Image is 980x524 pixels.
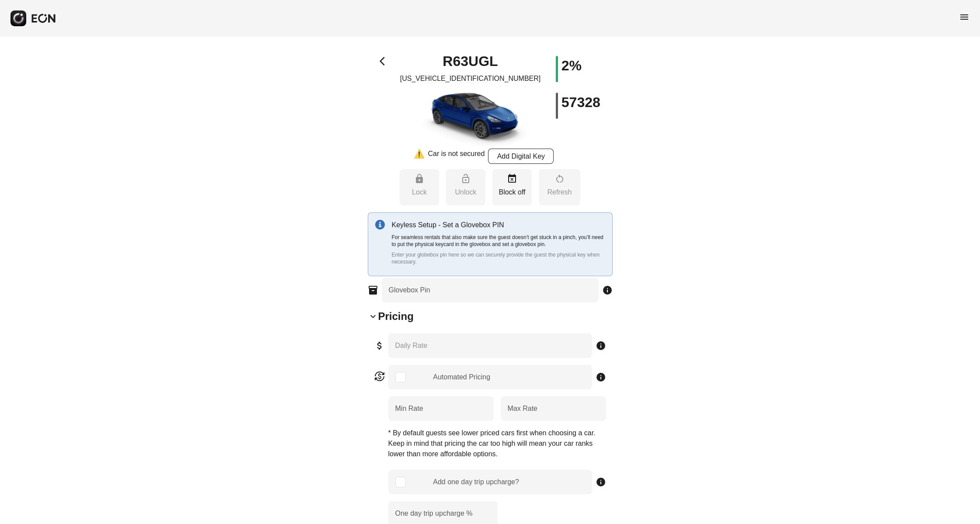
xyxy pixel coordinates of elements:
[388,428,606,459] p: * By default guests see lower priced cars first when choosing a car. Keep in mind that pricing th...
[380,56,390,66] span: arrow_back_ios
[507,174,517,184] span: event_busy
[409,87,531,149] img: car
[959,12,970,22] span: menu
[368,311,378,322] span: keyboard_arrow_down
[392,234,605,248] p: For seamless rentals that also make sure the guest doesn’t get stuck in a pinch, you’ll need to p...
[428,149,485,164] div: Car is not secured
[392,251,605,265] p: Enter your globebox pin here so we can securely provide the guest the physical key when necessary.
[374,371,385,382] span: currency_exchange
[433,372,490,382] div: Automated Pricing
[497,187,527,198] p: Block off
[374,340,385,351] span: attach_money
[392,220,605,230] p: Keyless Setup - Set a Glovebox PIN
[414,149,425,164] div: ⚠️
[395,508,473,519] label: One day trip upcharge %
[508,403,537,414] label: Max Rate
[561,97,600,108] h1: 57328
[596,340,606,351] span: info
[596,372,606,382] span: info
[433,477,519,487] div: Add one day trip upcharge?
[561,60,582,71] h1: 2%
[368,285,378,295] span: inventory_2
[378,309,414,323] h2: Pricing
[492,169,532,205] button: Block off
[602,285,613,295] span: info
[400,73,541,84] p: [US_VEHICLE_IDENTIFICATION_NUMBER]
[395,403,423,414] label: Min Rate
[389,285,430,295] label: Glovebox Pin
[375,220,385,229] img: info
[488,149,554,164] button: Add Digital Key
[443,56,498,66] h1: R63UGL
[596,477,606,487] span: info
